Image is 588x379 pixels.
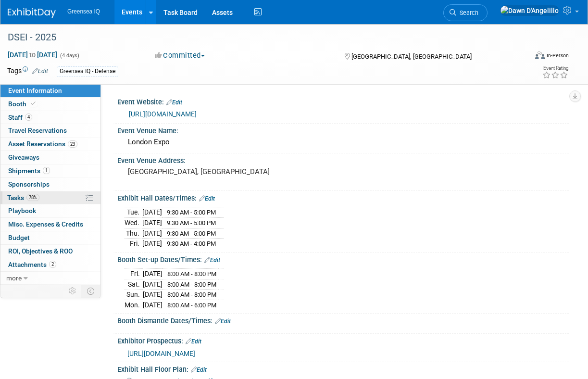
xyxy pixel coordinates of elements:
a: Sponsorships [0,178,100,191]
span: 9:30 AM - 5:00 PM [167,209,216,216]
a: Edit [215,318,231,325]
td: [DATE] [143,279,163,290]
a: [URL][DOMAIN_NAME] [129,110,197,118]
a: Budget [0,231,100,244]
td: Personalize Event Tab Strip [64,285,81,297]
span: Shipments [8,167,50,175]
a: more [0,272,100,285]
span: 1 [43,167,50,174]
a: Event Information [0,84,100,97]
a: Tasks78% [0,191,100,204]
div: Greensea IQ - Defense [57,66,118,76]
td: Sat. [125,279,143,290]
a: Edit [32,68,48,75]
td: [DATE] [143,269,163,279]
div: Exhibitor Prospectus: [117,334,569,346]
div: Event Venue Name: [117,124,569,136]
span: to [28,51,37,59]
span: more [6,274,22,282]
span: Booth [8,100,38,108]
td: [DATE] [142,207,162,218]
a: Giveaways [0,151,100,164]
span: 2 [49,261,56,268]
td: Sun. [125,290,143,300]
a: Search [443,4,488,21]
div: Booth Set-up Dates/Times: [117,253,569,265]
span: 8:00 AM - 8:00 PM [167,270,216,278]
a: Playbook [0,204,100,217]
div: London Expo [125,135,562,150]
span: Asset Reservations [8,140,77,148]
span: Staff [8,114,32,121]
td: [DATE] [143,290,163,300]
td: Toggle Event Tabs [81,285,101,297]
a: Staff4 [0,111,100,124]
a: ROI, Objectives & ROO [0,245,100,258]
div: Exhibit Hall Floor Plan: [117,362,569,375]
span: 8:00 AM - 6:00 PM [167,302,216,309]
div: Booth Dismantle Dates/Times: [117,314,569,326]
td: Wed. [125,218,142,228]
a: Asset Reservations23 [0,138,100,151]
span: 23 [68,140,77,148]
span: Giveaways [8,153,39,161]
span: Misc. Expenses & Credits [8,220,83,228]
td: Fri. [125,269,143,279]
span: Sponsorships [8,180,50,188]
a: Edit [191,366,207,373]
span: Greensea IQ [67,8,100,15]
span: 78% [26,194,39,201]
button: Committed [151,51,209,61]
a: Booth [0,98,100,111]
div: Event Rating [542,66,568,71]
span: Search [456,9,478,16]
span: Travel Reservations [8,126,67,134]
div: Event Format [487,50,569,64]
img: Dawn D'Angelillo [500,5,559,16]
div: Exhibit Hall Dates/Times: [117,191,569,203]
a: Edit [166,99,182,106]
img: ExhibitDay [8,8,56,18]
a: Travel Reservations [0,124,100,137]
span: 4 [25,114,32,121]
td: Tags [7,66,48,77]
span: 8:00 AM - 8:00 PM [167,291,216,298]
div: Event Website: [117,95,569,107]
div: Event Venue Address: [117,153,569,165]
a: Edit [204,257,220,264]
span: ROI, Objectives & ROO [8,247,73,255]
i: Booth reservation complete [31,101,36,106]
a: Misc. Expenses & Credits [0,218,100,231]
td: [DATE] [143,300,163,310]
span: 9:30 AM - 4:00 PM [167,240,216,247]
td: Thu. [125,228,142,239]
td: Mon. [125,300,143,310]
pre: [GEOGRAPHIC_DATA], [GEOGRAPHIC_DATA] [128,167,295,176]
td: [DATE] [142,218,162,228]
span: (4 days) [59,52,79,59]
td: [DATE] [142,239,162,249]
span: 9:30 AM - 5:00 PM [167,230,216,237]
a: Shipments1 [0,164,100,177]
td: Fri. [125,239,142,249]
span: Attachments [8,261,56,268]
div: DSEI - 2025 [4,29,521,46]
a: [URL][DOMAIN_NAME] [127,350,195,357]
a: Edit [186,338,201,345]
span: 9:30 AM - 5:00 PM [167,219,216,227]
span: Event Information [8,87,62,94]
a: Attachments2 [0,258,100,271]
span: Budget [8,234,30,241]
td: Tue. [125,207,142,218]
img: Format-Inperson.png [535,51,545,59]
span: [GEOGRAPHIC_DATA], [GEOGRAPHIC_DATA] [351,53,472,60]
span: [DATE] [DATE] [7,51,58,59]
div: In-Person [546,52,569,59]
span: Tasks [7,194,39,202]
span: Playbook [8,207,36,215]
td: [DATE] [142,228,162,239]
span: 8:00 AM - 8:00 PM [167,281,216,288]
a: Edit [199,195,215,202]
